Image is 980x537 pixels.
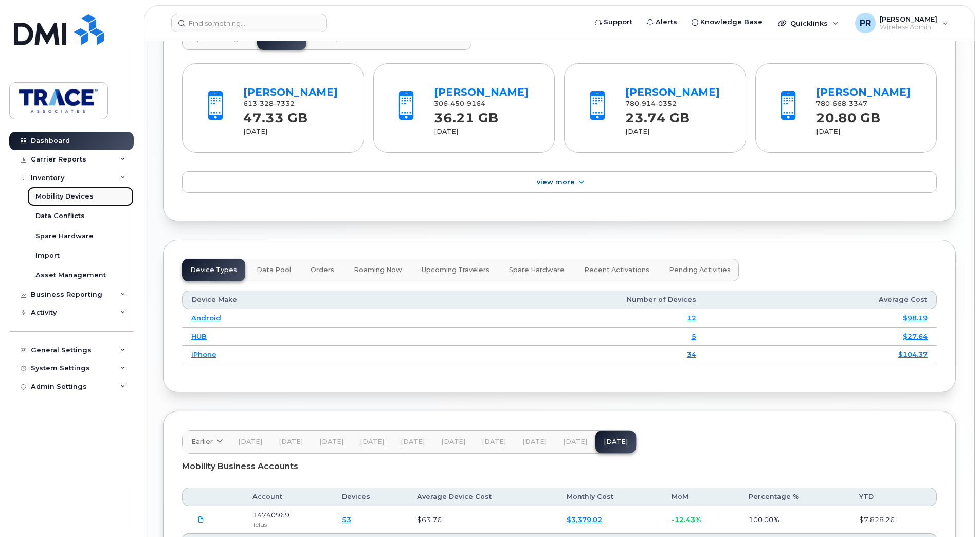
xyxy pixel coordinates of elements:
[171,14,327,32] input: Find something...
[279,438,303,446] span: [DATE]
[625,86,720,98] a: [PERSON_NAME]
[588,12,640,32] a: Support
[771,13,846,33] div: Quicklinks
[191,314,221,322] a: Android
[354,266,402,274] span: Roaming Now
[557,488,662,506] th: Monthly Cost
[903,314,928,322] a: $98.19
[662,488,739,506] th: MoM
[537,178,575,186] span: View More
[191,437,213,446] span: Earlier
[700,17,763,27] span: Knowledge Base
[252,511,289,519] span: 14740969
[401,438,425,446] span: [DATE]
[903,332,928,341] a: $27.64
[880,23,937,31] span: Wireless Admin
[482,438,506,446] span: [DATE]
[567,515,602,524] a: $3,379.02
[656,17,677,27] span: Alerts
[850,506,937,533] td: $7,828.26
[434,127,536,136] div: [DATE]
[191,332,207,341] a: HUB
[522,438,547,446] span: [DATE]
[360,438,384,446] span: [DATE]
[182,454,937,479] div: Mobility Business Accounts
[441,438,465,446] span: [DATE]
[422,266,489,274] span: Upcoming Travelers
[311,266,334,274] span: Orders
[403,291,705,309] th: Number of Devices
[257,100,274,108] span: 328
[816,127,918,136] div: [DATE]
[790,19,828,27] span: Quicklinks
[563,438,587,446] span: [DATE]
[625,127,728,136] div: [DATE]
[243,488,333,506] th: Account
[584,266,649,274] span: Recent Activations
[625,104,689,126] strong: 23.74 GB
[687,314,696,322] a: 12
[238,438,262,446] span: [DATE]
[739,488,850,506] th: Percentage %
[739,506,850,533] td: 100.00%
[333,488,408,506] th: Devices
[656,100,677,108] span: 0352
[243,100,295,108] span: 613
[243,127,346,136] div: [DATE]
[191,510,211,528] a: TraceAssociates.TELUS-14740969-2025-08-28.pdf
[243,86,338,98] a: [PERSON_NAME]
[509,266,565,274] span: Spare Hardware
[252,521,267,528] span: Telus
[669,266,731,274] span: Pending Activities
[705,291,937,309] th: Average Cost
[434,86,529,98] a: [PERSON_NAME]
[898,350,928,359] a: $104.37
[342,515,351,524] a: 53
[604,17,632,27] span: Support
[319,438,343,446] span: [DATE]
[816,104,880,126] strong: 20.80 GB
[625,100,677,108] span: 780
[257,266,291,274] span: Data Pool
[274,100,295,108] span: 7332
[183,431,230,453] a: Earlier
[830,100,846,108] span: 668
[408,488,557,506] th: Average Device Cost
[850,488,937,506] th: YTD
[464,100,485,108] span: 9164
[408,506,557,533] td: $63.76
[434,100,485,108] span: 306
[243,104,307,126] strong: 47.33 GB
[860,17,871,29] span: PR
[640,12,684,32] a: Alerts
[816,100,867,108] span: 780
[191,350,216,359] a: iPhone
[846,100,867,108] span: 3347
[684,12,770,32] a: Knowledge Base
[687,350,696,359] a: 34
[848,13,955,33] div: Preston Rudd
[692,332,696,341] a: 5
[816,86,911,98] a: [PERSON_NAME]
[639,100,656,108] span: 914
[448,100,464,108] span: 450
[182,171,937,193] a: View More
[434,104,498,126] strong: 36.21 GB
[672,515,701,524] span: -12.43%
[880,15,937,23] span: [PERSON_NAME]
[182,291,403,309] th: Device Make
